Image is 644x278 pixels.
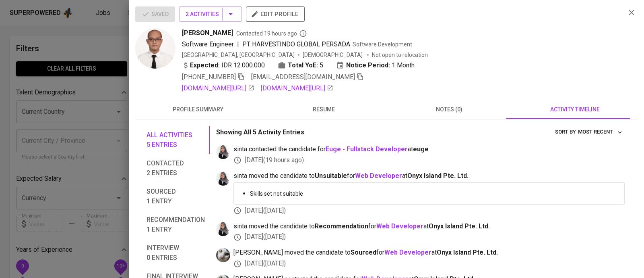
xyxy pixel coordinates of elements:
span: Interview 0 entries [147,243,205,263]
p: Skills set not suitable [250,190,618,198]
button: edit profile [246,6,305,22]
span: profile summary [140,105,256,115]
span: [PHONE_NUMBER] [182,73,236,81]
span: 2 Activities [186,9,235,19]
b: Unsuitable [315,172,347,180]
a: Web Developer [376,222,423,230]
div: IDR 12.000.000 [182,61,265,70]
span: Contacted 19 hours ago [236,29,307,38]
svg: By Batam recruiter [299,29,307,38]
img: sinta.windasari@glints.com [216,171,230,186]
button: 2 Activities [179,6,242,22]
b: Total YoE: [288,61,318,70]
span: Onyx Island Pte. Ltd. [429,222,490,230]
span: [PERSON_NAME] moved the candidate to for at [233,248,625,257]
button: sort by [576,126,625,138]
div: 1 Month [336,61,415,70]
div: [DATE] ( [DATE] ) [233,206,625,215]
span: [EMAIL_ADDRESS][DOMAIN_NAME] [251,73,355,81]
img: sinta.windasari@glints.com [216,145,230,159]
span: Contacted 2 entries [147,159,205,178]
a: edit profile [246,10,305,17]
p: Showing All 5 Activity Entries [216,128,304,137]
b: Notice Period: [346,61,390,70]
img: tharisa.rizky@glints.com [216,248,230,262]
span: PT HARVESTINDO GLOBAL PERSADA [242,40,350,48]
span: notes (0) [391,105,507,115]
span: sinta moved the candidate to for at [233,222,625,231]
a: [DOMAIN_NAME][URL] [261,84,333,93]
span: [PERSON_NAME] [182,28,233,38]
div: [GEOGRAPHIC_DATA], [GEOGRAPHIC_DATA] [182,51,295,59]
b: Recommendation [315,222,368,230]
span: | [237,40,239,49]
img: 08b68999023e83a7af9bd83ba91ec25e.jpg [135,28,175,69]
span: resume [266,105,382,115]
span: Sourced 1 entry [147,187,205,206]
p: Not open to relocation [372,51,428,59]
span: Most Recent [578,128,623,137]
b: Expected: [190,61,220,70]
img: sinta.windasari@glints.com [216,222,230,236]
span: [DEMOGRAPHIC_DATA] [303,51,364,59]
span: sort by [555,129,576,135]
span: Software Development [353,41,412,48]
div: [DATE] ( 19 hours ago ) [233,156,625,165]
span: Software Engineer [182,40,234,48]
span: Recommendation 1 entry [147,215,205,234]
span: euge [413,145,429,153]
span: sinta moved the candidate to for at [233,171,625,181]
span: sinta contacted the candidate for at [233,145,625,154]
a: [DOMAIN_NAME][URL] [182,84,254,93]
span: 5 [320,61,323,70]
span: activity timeline [517,105,633,115]
span: All activities 5 entries [147,130,205,150]
a: Web Developer [355,172,402,180]
span: Onyx Island Pte. Ltd. [437,249,498,256]
div: [DATE] ( [DATE] ) [233,232,625,242]
a: Euge - Fullstack Developer [326,145,408,153]
b: Sourced [351,249,376,256]
div: [DATE] ( [DATE] ) [233,259,625,268]
a: Web Developer [384,249,431,256]
span: edit profile [252,9,298,19]
span: Onyx Island Pte. Ltd. [407,172,469,180]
